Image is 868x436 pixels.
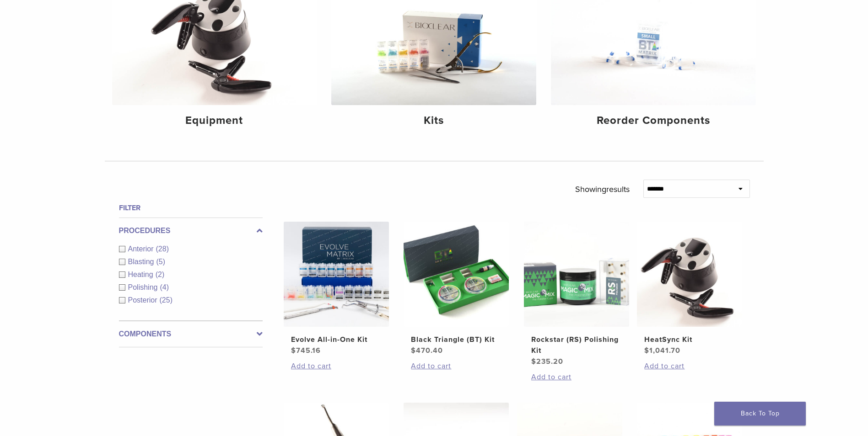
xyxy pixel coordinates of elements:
[404,222,509,327] img: Black Triangle (BT) Kit
[339,112,529,129] h4: Kits
[128,296,160,304] span: Posterior
[531,357,563,366] bdi: 235.20
[644,346,680,355] bdi: 1,041.70
[411,346,443,355] bdi: 470.40
[160,283,169,291] span: (4)
[284,222,389,327] img: Evolve All-in-One Kit
[128,258,156,266] span: Blasting
[283,222,390,356] a: Evolve All-in-One KitEvolve All-in-One Kit $745.16
[524,222,629,327] img: Rockstar (RS) Polishing Kit
[119,225,263,236] label: Procedures
[714,402,806,425] a: Back To Top
[531,357,536,366] span: $
[291,346,296,355] span: $
[575,180,630,199] p: Showing results
[411,334,501,345] h2: Black Triangle (BT) Kit
[156,258,165,266] span: (5)
[128,283,160,291] span: Polishing
[119,112,310,129] h4: Equipment
[160,296,173,304] span: (25)
[644,346,649,355] span: $
[644,334,735,345] h2: HeatSync Kit
[291,334,382,345] h2: Evolve All-in-One Kit
[128,271,156,278] span: Heating
[403,222,510,356] a: Black Triangle (BT) KitBlack Triangle (BT) Kit $470.40
[558,112,749,129] h4: Reorder Components
[411,346,416,355] span: $
[531,334,622,356] h2: Rockstar (RS) Polishing Kit
[636,222,743,356] a: HeatSync KitHeatSync Kit $1,041.70
[531,372,622,383] a: Add to cart: “Rockstar (RS) Polishing Kit”
[411,361,501,372] a: Add to cart: “Black Triangle (BT) Kit”
[156,245,169,253] span: (28)
[523,222,630,367] a: Rockstar (RS) Polishing KitRockstar (RS) Polishing Kit $235.20
[644,361,735,372] a: Add to cart: “HeatSync Kit”
[156,271,165,278] span: (2)
[291,346,321,355] bdi: 745.16
[119,329,263,340] label: Components
[119,202,263,213] h4: Filter
[128,245,156,253] span: Anterior
[637,222,742,327] img: HeatSync Kit
[291,361,382,372] a: Add to cart: “Evolve All-in-One Kit”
